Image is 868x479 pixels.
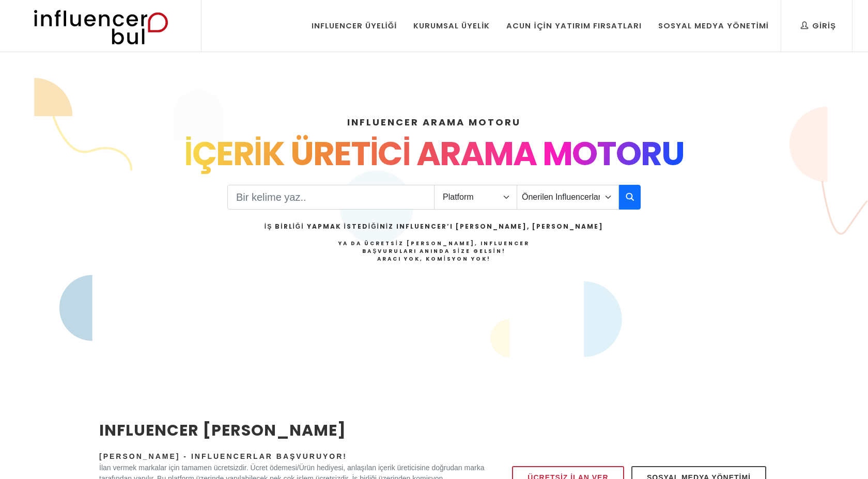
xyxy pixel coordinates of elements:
[658,20,769,31] div: Sosyal Medya Yönetimi
[99,419,485,442] h2: INFLUENCER [PERSON_NAME]
[265,222,603,231] h2: İş Birliği Yapmak İstediğiniz Influencer’ı [PERSON_NAME], [PERSON_NAME]
[99,452,347,460] span: [PERSON_NAME] - Influencerlar Başvuruyor!
[413,20,490,31] div: Kurumsal Üyelik
[801,20,836,31] div: Giriş
[506,20,641,31] div: Acun İçin Yatırım Fırsatları
[99,129,769,179] div: İÇERİK ÜRETİCİ ARAMA MOTORU
[227,185,435,210] input: Search
[312,20,397,31] div: Influencer Üyeliği
[377,255,491,263] strong: Aracı Yok, Komisyon Yok!
[265,239,603,263] h4: Ya da Ücretsiz [PERSON_NAME], Influencer Başvuruları Anında Size Gelsin!
[99,115,769,129] h4: INFLUENCER ARAMA MOTORU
